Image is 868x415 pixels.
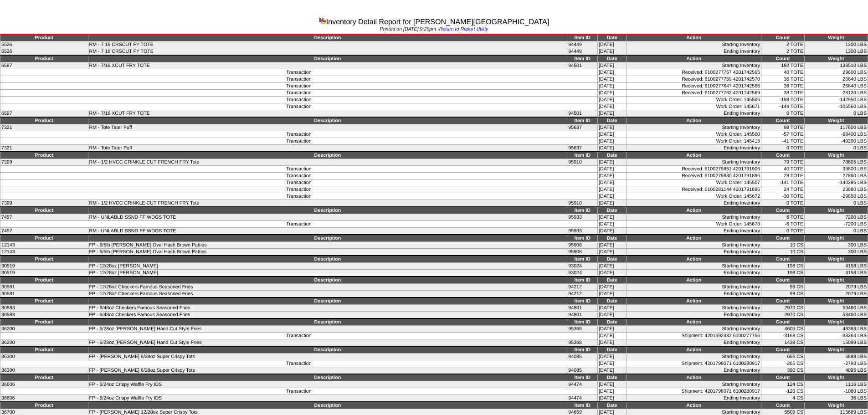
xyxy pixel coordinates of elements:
[598,297,627,305] td: Date
[761,186,805,193] td: 24 TOTE
[598,291,627,298] td: [DATE]
[761,48,805,56] td: 2 TOTE
[88,152,567,159] td: Description
[88,200,567,207] td: RM - 1/2 HVCC CRINKLE CUT FRENCH FRY Tote
[598,173,627,179] td: [DATE]
[567,41,598,48] td: 94449
[598,97,627,103] td: [DATE]
[627,62,761,69] td: Starting Inventory
[567,263,598,270] td: 93024
[598,312,627,319] td: [DATE]
[598,138,627,145] td: [DATE]
[567,354,598,360] td: 94085
[598,131,627,138] td: [DATE]
[627,284,761,291] td: Starting Inventory
[598,354,627,360] td: [DATE]
[88,277,567,284] td: Description
[88,318,567,326] td: Description
[88,55,567,62] td: Description
[0,76,598,83] td: Transaction
[0,312,88,319] td: 30583
[761,207,805,214] td: Count
[88,354,567,360] td: FP - [PERSON_NAME] 6/28oz Super Crispy Tots
[805,131,868,138] td: -68400 LBS
[761,318,805,326] td: Count
[761,193,805,200] td: -30 TOTE
[805,76,868,83] td: 26640 LBS
[0,200,88,207] td: 7399
[567,228,598,235] td: 95933
[567,34,598,41] td: Item ID
[627,312,761,319] td: Ending Inventory
[805,186,868,193] td: 23880 LBS
[88,263,567,270] td: FP - 12/28oz [PERSON_NAME]
[805,124,868,131] td: 117600 LBS
[598,200,627,207] td: [DATE]
[598,110,627,118] td: [DATE]
[567,242,598,249] td: 95908
[805,145,868,152] td: 0 LBS
[0,270,88,277] td: 30519
[0,166,598,173] td: Transaction
[0,221,598,228] td: Transaction
[598,256,627,263] td: Date
[88,346,567,354] td: Description
[598,346,627,354] td: Date
[0,326,88,333] td: 36200
[0,179,598,186] td: Transaction
[598,90,627,97] td: [DATE]
[761,339,805,347] td: 1438 CS
[0,41,88,48] td: 5526
[567,256,598,263] td: Item ID
[761,221,805,228] td: -6 TOTE
[761,173,805,179] td: 28 TOTE
[0,62,88,69] td: 6597
[0,90,598,97] td: Transaction
[805,41,868,48] td: 1300 LBS
[88,256,567,263] td: Description
[88,249,567,256] td: FP - 6/5lb [PERSON_NAME] Oval Hash Brown Patties
[761,200,805,207] td: 0 TOTE
[805,193,868,200] td: -29850 LBS
[0,284,88,291] td: 30581
[598,124,627,131] td: [DATE]
[88,145,567,152] td: RM - Tote Tater Puff
[567,297,598,305] td: Item ID
[627,263,761,270] td: Starting Inventory
[627,138,761,145] td: Work Order: 145415
[567,318,598,326] td: Item ID
[805,166,868,173] td: 39800 LBS
[0,131,598,138] td: Transaction
[567,305,598,312] td: 94801
[88,214,567,221] td: RM - UNLABLD SSND FF WDGS TOTE
[627,41,761,48] td: Starting Inventory
[567,326,598,333] td: 95368
[627,326,761,333] td: Starting Inventory
[627,173,761,179] td: Received: 6100279830 4201791896
[598,305,627,312] td: [DATE]
[0,277,88,284] td: Product
[627,166,761,173] td: Received: 6100279851 4201791906
[627,297,761,305] td: Action
[805,333,868,339] td: -33264 LBS
[761,110,805,118] td: 0 TOTE
[88,326,567,333] td: FP - 6/28oz [PERSON_NAME] Hand Cut Style Fries
[627,235,761,242] td: Action
[0,242,88,249] td: 12143
[805,297,868,305] td: Weight
[0,159,88,166] td: 7399
[627,193,761,200] td: Work Order: 145672
[567,200,598,207] td: 95910
[567,235,598,242] td: Item ID
[567,159,598,166] td: 95910
[598,159,627,166] td: [DATE]
[805,179,868,186] td: -140295 LBS
[0,186,598,193] td: Transaction
[627,186,761,193] td: Received: 6100281144 4201791895
[761,103,805,110] td: -144 TOTE
[598,117,627,124] td: Date
[88,110,567,118] td: RM - 7/16 XCUT FRY TOTE
[805,242,868,249] td: 300 LBS
[598,277,627,284] td: Date
[0,291,88,298] td: 30581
